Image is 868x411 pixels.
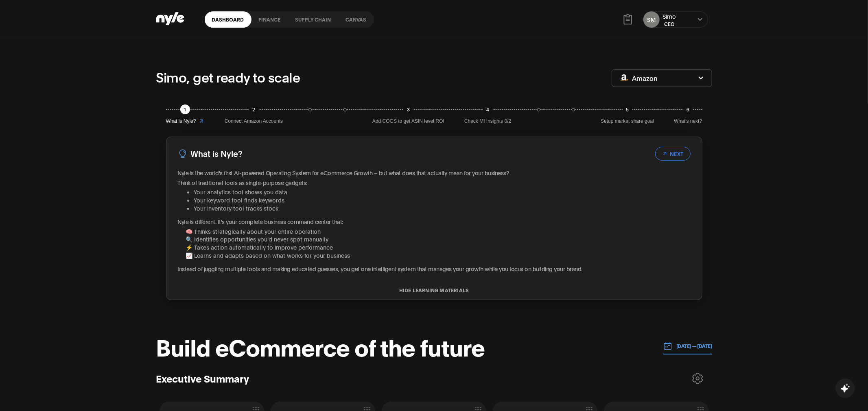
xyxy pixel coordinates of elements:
[663,12,676,27] button: SimoCEO
[194,196,691,204] li: Your keyword tool finds keywords
[156,372,249,385] h3: Executive Summary
[643,11,660,28] button: SM
[372,117,444,125] span: Add COGS to get ASIN level ROI
[601,117,654,125] span: Setup market share goal
[225,117,283,125] span: Connect Amazon Accounts
[483,104,493,114] div: 4
[178,169,691,177] p: Nyle is the world's first AI-powered Operating System for eCommerce Growth – but what does that a...
[186,227,691,235] li: 🧠 Thinks strategically about your entire operation
[683,104,693,114] div: 6
[251,11,288,28] a: finance
[205,11,251,28] a: Dashboard
[178,149,188,159] img: LightBulb
[655,147,691,161] button: NEXT
[288,11,339,28] a: Supply chain
[194,204,691,212] li: Your inventory tool tracks stock
[339,11,374,28] a: Canvas
[178,265,691,273] p: Instead of juggling multiple tools and making educated guesses, you get one intelligent system th...
[166,117,196,125] span: What is Nyle?
[194,188,691,196] li: Your analytics tool shows you data
[632,74,658,83] span: Amazon
[663,20,676,27] div: CEO
[186,243,691,251] li: ⚡ Takes action automatically to improve performance
[156,67,300,87] p: Simo, get ready to scale
[191,147,243,160] h3: What is Nyle?
[166,287,702,293] button: HIDE LEARNING MATERIALS
[674,117,702,125] span: What’s next?
[663,341,672,350] img: 01.01.24 — 07.01.24
[178,217,691,226] p: Nyle is different. It's your complete business command center that:
[180,104,190,114] div: 1
[623,104,632,114] div: 5
[663,12,676,20] div: Simo
[620,74,628,81] img: Amazon
[249,104,259,114] div: 2
[186,251,691,259] li: 📈 Learns and adapts based on what works for your business
[186,235,691,243] li: 🔍 Identifies opportunities you'd never spot manually
[178,178,691,187] p: Think of traditional tools as single-purpose gadgets:
[403,104,413,114] div: 3
[464,117,511,125] span: Check MI Insights 0/2
[612,69,712,87] button: Amazon
[156,334,485,359] h1: Build eCommerce of the future
[672,342,712,350] p: [DATE] — [DATE]
[663,338,712,354] button: [DATE] — [DATE]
